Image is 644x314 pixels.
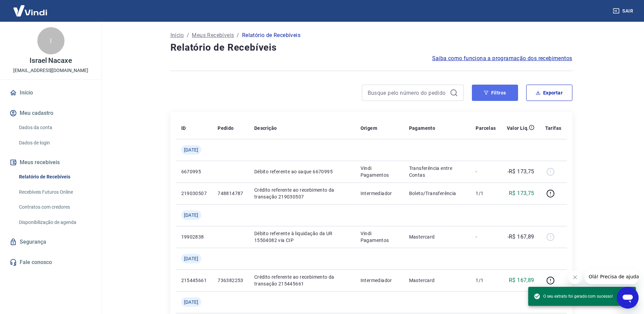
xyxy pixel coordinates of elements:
[534,293,613,300] span: O seu extrato foi gerado com sucesso!
[8,0,52,21] img: Vindi
[409,233,465,240] p: Mastercard
[242,31,300,39] p: Relatório de Recebíveis
[170,41,572,54] h4: Relatório de Recebíveis
[254,187,350,200] p: Crédito referente ao recebimento da transação 219030507
[361,125,377,132] p: Origem
[4,5,57,10] span: Olá! Precisa de ajuda?
[432,54,572,63] a: Saiba como funciona a programação dos recebimentos
[181,168,207,175] p: 6670995
[476,125,496,132] p: Parcelas
[409,125,436,132] p: Pagamento
[16,215,93,229] a: Disponibilização de agenda
[30,57,72,64] p: Israel Nacaxe
[545,125,562,132] p: Tarifas
[8,255,93,270] a: Fale conosco
[37,27,65,54] div: I
[181,277,207,284] p: 215445661
[8,85,93,100] a: Início
[361,165,398,178] p: Vindi Pagamentos
[218,190,243,197] p: 748814787
[184,212,199,219] span: [DATE]
[181,125,186,132] p: ID
[568,271,582,284] iframe: Fechar mensagem
[508,233,534,241] p: -R$ 167,89
[476,277,496,284] p: 1/1
[368,88,447,98] input: Busque pelo número do pedido
[184,146,199,153] span: [DATE]
[16,170,93,184] a: Relatório de Recebíveis
[472,85,518,101] button: Filtros
[184,255,199,262] span: [DATE]
[254,168,350,175] p: Débito referente ao saque 6670995
[617,287,639,309] iframe: Botão para abrir a janela de mensagens
[170,31,184,39] a: Início
[184,299,199,306] span: [DATE]
[192,31,234,39] a: Meus Recebíveis
[8,106,93,121] button: Meu cadastro
[237,31,239,39] p: /
[187,31,189,39] p: /
[476,190,496,197] p: 1/1
[585,269,639,284] iframe: Mensagem da empresa
[409,165,465,178] p: Transferência entre Contas
[361,230,398,244] p: Vindi Pagamentos
[181,233,207,240] p: 19902838
[509,276,534,284] p: R$ 167,89
[16,121,93,135] a: Dados da conta
[476,233,496,240] p: -
[218,277,243,284] p: 736382253
[181,190,207,197] p: 219030507
[254,125,277,132] p: Descrição
[16,185,93,199] a: Recebíveis Futuros Online
[476,168,496,175] p: -
[361,277,398,284] p: Intermediador
[509,189,534,197] p: R$ 173,75
[13,67,88,74] p: [EMAIL_ADDRESS][DOMAIN_NAME]
[16,200,93,214] a: Contratos com credores
[8,155,93,170] button: Meus recebíveis
[409,277,465,284] p: Mastercard
[8,234,93,249] a: Segurança
[508,168,534,176] p: -R$ 173,75
[361,190,398,197] p: Intermediador
[16,136,93,150] a: Dados de login
[611,5,636,17] button: Sair
[409,190,465,197] p: Boleto/Transferência
[254,230,350,244] p: Débito referente à liquidação da UR 15504082 via CIP
[218,125,234,132] p: Pedido
[526,85,572,101] button: Exportar
[507,125,529,132] p: Valor Líq.
[254,274,350,287] p: Crédito referente ao recebimento da transação 215445661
